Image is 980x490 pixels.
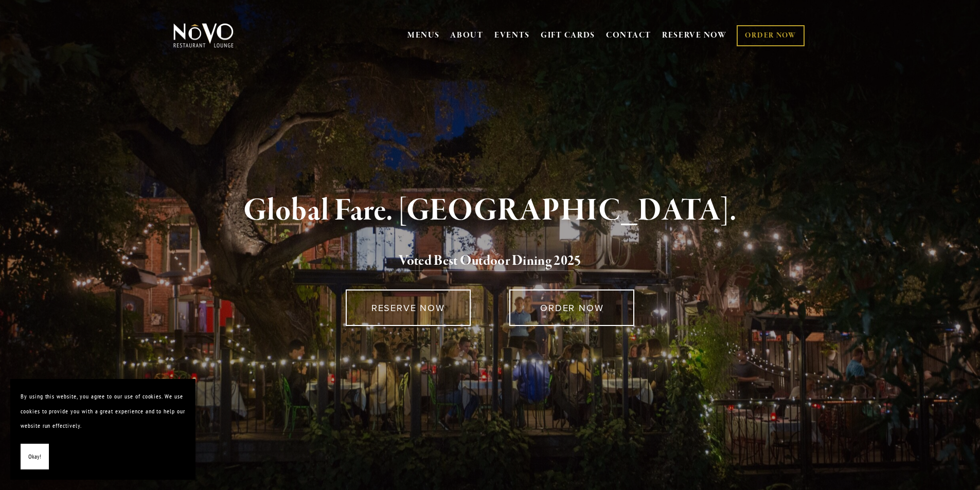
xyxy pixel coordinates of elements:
a: MENUS [407,30,440,41]
a: GIFT CARDS [541,26,595,45]
a: RESERVE NOW [346,289,471,326]
h2: 5 [190,250,790,272]
a: Voted Best Outdoor Dining 202 [399,252,574,271]
a: ORDER NOW [737,25,804,46]
a: RESERVE NOW [662,26,727,45]
span: Okay! [28,449,41,464]
a: EVENTS [494,30,530,41]
a: CONTACT [606,26,651,45]
img: Novo Restaurant &amp; Lounge [171,23,236,48]
a: ORDER NOW [509,289,634,326]
section: Cookie banner [10,379,195,480]
button: Okay! [21,444,49,470]
a: ABOUT [450,30,484,41]
p: By using this website, you agree to our use of cookies. We use cookies to provide you with a grea... [21,389,185,433]
strong: Global Fare. [GEOGRAPHIC_DATA]. [243,191,737,230]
